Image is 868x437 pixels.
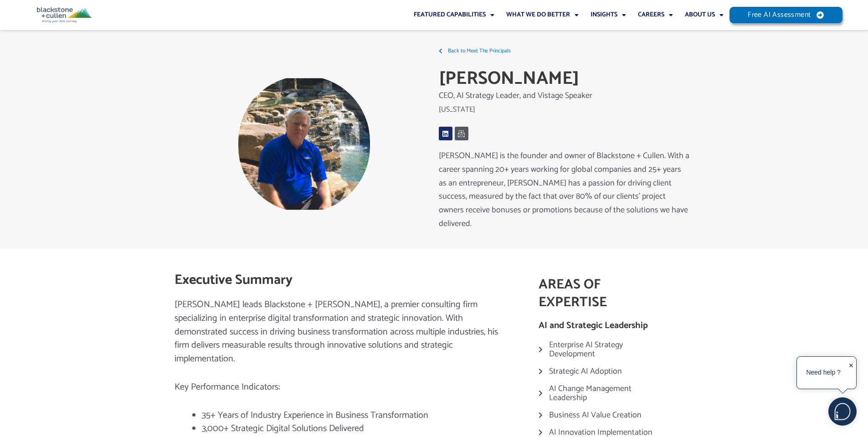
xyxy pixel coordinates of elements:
a: Back to Meet The Principals [439,44,689,58]
div: Need help ? [798,358,848,387]
p: CEO, AI Strategy Leader, and Vistage Speaker [439,96,689,96]
span: AI Innovation Implementation [547,428,652,437]
span: Free AI Assessment [748,11,811,19]
span: Enterprise AI Strategy Development [547,340,667,359]
h2: Executive Summary [175,271,512,289]
h2: [PERSON_NAME] [439,67,689,91]
a: Free AI Assessment [729,7,842,23]
span: Back to Meet The Principals [446,44,511,58]
li: 3,000+ Strategic Digital Solutions Delivered [202,422,512,436]
span: AI Change Management Leadership [547,384,667,402]
p: [PERSON_NAME] is the founder and owner of Blackstone + Cullen. With a career spanning 20+ years w... [439,149,689,231]
p: [PERSON_NAME] leads Blackstone + [PERSON_NAME], a premier consulting firm specializing in enterpr... [175,298,512,366]
span: Strategic AI Adoption [547,367,622,376]
h4: AI and Strategic Leadership [539,320,667,331]
div: ✕ [848,359,854,387]
span: Business AI Value Creation [547,411,642,420]
h2: AREAS OF EXPERTISE [539,276,667,311]
img: Lee Blackstone [238,76,370,212]
img: users%2F5SSOSaKfQqXq3cFEnIZRYMEs4ra2%2Fmedia%2Fimages%2F-Bulle%20blanche%20sans%20fond%20%2B%20ma... [829,398,856,425]
p: Key Performance Indicators: [175,380,512,394]
li: 35+ Years of Industry Experience in Business Transformation [202,409,512,422]
span: [US_STATE] [439,103,475,116]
